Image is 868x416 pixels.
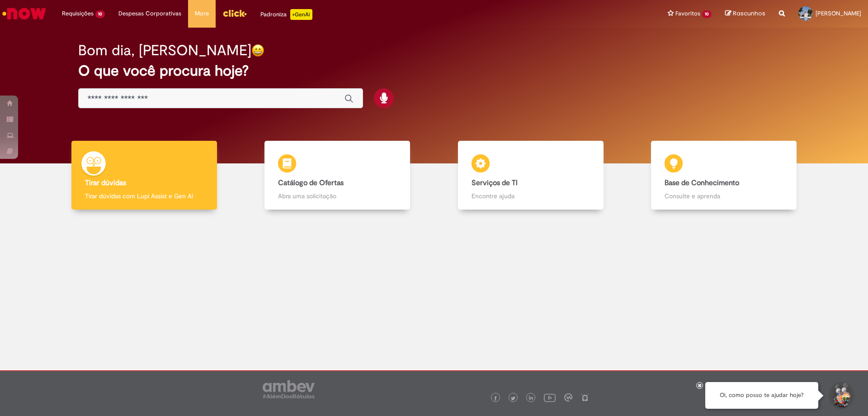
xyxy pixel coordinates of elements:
p: Consulte e aprenda [665,191,783,201]
span: Favoritos [675,9,700,18]
div: Oi, como posso te ajudar hoje? [705,382,818,409]
b: Tirar dúvidas [85,178,126,187]
img: happy-face.png [251,44,264,57]
span: 10 [95,10,105,18]
img: logo_footer_naosei.png [581,393,589,402]
p: +GenAi [290,9,312,20]
a: Base de Conhecimento Consulte e aprenda [627,141,821,210]
span: 10 [702,10,712,18]
h2: Bom dia, [PERSON_NAME] [78,43,251,58]
button: Iniciar Conversa de Suporte [827,382,854,409]
img: logo_footer_workplace.png [564,393,572,402]
a: Tirar dúvidas Tirar dúvidas com Lupi Assist e Gen Ai [47,141,241,210]
img: click_logo_yellow_360x200.png [222,6,247,20]
b: Serviços de TI [472,178,518,187]
img: logo_footer_youtube.png [544,392,556,403]
p: Tirar dúvidas com Lupi Assist e Gen Ai [85,191,203,201]
img: ServiceNow [1,5,47,23]
h2: O que você procura hoje? [78,63,790,79]
b: Catálogo de Ofertas [278,178,344,187]
a: Serviços de TI Encontre ajuda [434,141,627,210]
span: Rascunhos [733,9,765,18]
span: More [195,9,209,18]
p: Abra uma solicitação [278,191,396,201]
img: logo_footer_ambev_rotulo_gray.png [263,380,315,398]
span: [PERSON_NAME] [816,10,861,17]
span: Despesas Corporativas [118,9,181,18]
p: Encontre ajuda [472,191,590,201]
span: Requisições [62,9,94,18]
a: Rascunhos [725,10,765,18]
img: logo_footer_linkedin.png [529,396,533,401]
img: logo_footer_twitter.png [511,396,515,401]
img: logo_footer_facebook.png [493,396,498,401]
b: Base de Conhecimento [665,178,739,187]
a: Catálogo de Ofertas Abra uma solicitação [241,141,434,210]
div: Padroniza [260,9,312,20]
